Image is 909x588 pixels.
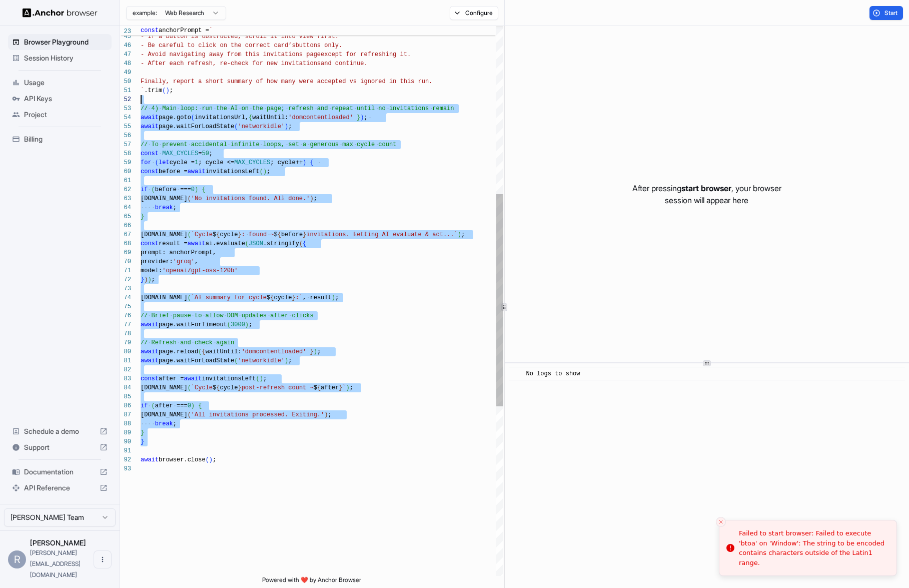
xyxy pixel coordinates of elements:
[350,384,353,391] span: ;
[270,159,303,166] span: ; cycle++
[191,411,324,418] span: 'All invitations processed. Exiting.'
[120,185,131,194] div: 62
[120,176,131,185] div: 61
[24,442,96,452] span: Support
[141,42,296,49] span: - Be careful to click on the correct card’s
[141,141,321,148] span: // To prevent accidental infinite loops, set a gen
[141,150,159,157] span: const
[120,257,131,266] div: 70
[141,402,148,409] span: if
[884,9,898,17] span: Start
[188,231,191,238] span: (
[159,159,170,166] span: let
[30,538,86,547] span: Ron Reiter
[188,384,191,391] span: (
[249,114,252,121] span: {
[278,231,281,238] span: {
[209,456,213,463] span: )
[8,34,112,50] div: Browser Playground
[120,293,131,302] div: 74
[141,294,188,301] span: [DOMAIN_NAME]
[198,402,202,409] span: {
[120,464,131,473] div: 93
[120,383,131,392] div: 84
[195,114,249,121] span: invitationsUrl,
[303,240,306,247] span: {
[166,87,169,94] span: )
[209,150,213,157] span: ;
[195,159,198,166] span: 1
[120,446,131,455] div: 91
[120,374,131,383] div: 83
[249,321,252,328] span: ;
[234,159,270,166] span: MAX_CYCLES
[120,113,131,122] div: 54
[739,528,888,567] div: Failed to start browser: Failed to execute 'btoa' on 'Window': The string to be encoded contains ...
[191,186,195,193] span: 0
[296,42,343,49] span: buttons only.
[120,32,131,41] div: 45
[141,249,216,256] span: prompt: anchorPrompt,
[220,231,238,238] span: cycle
[141,231,188,238] span: [DOMAIN_NAME]
[242,231,274,238] span: : found ~
[245,240,249,247] span: (
[144,87,162,94] span: .trim
[120,95,131,104] div: 52
[314,384,317,391] span: $
[632,182,781,206] p: After pressing , your browser session will appear here
[238,384,241,391] span: }
[202,348,205,355] span: {
[159,357,234,364] span: page.waitForLoadState
[120,410,131,419] div: 87
[238,231,241,238] span: }
[141,258,173,265] span: provider:
[274,294,292,301] span: cycle
[141,339,234,346] span: // Refresh and check again
[288,357,292,364] span: ;
[249,240,263,247] span: JSON
[120,203,131,212] div: 64
[159,456,206,463] span: browser.close
[324,411,328,418] span: )
[120,455,131,464] div: 92
[8,423,112,439] div: Schedule a demo
[120,158,131,167] div: 59
[716,517,726,527] button: Close toast
[216,384,220,391] span: {
[216,231,220,238] span: {
[120,122,131,131] div: 55
[321,51,411,58] span: except for refreshing it.
[141,159,152,166] span: for
[450,6,498,20] button: Configure
[141,123,159,130] span: await
[120,27,131,36] span: 23
[296,294,303,301] span: :`
[303,294,332,301] span: , result
[120,167,131,176] div: 60
[141,384,188,391] span: [DOMAIN_NAME]
[303,231,306,238] span: }
[306,231,457,238] span: invitations. Letting AI evaluate & act...`
[260,375,263,382] span: )
[94,550,112,568] button: Open menu
[317,348,321,355] span: ;
[274,231,277,238] span: $
[141,375,159,382] span: const
[120,239,131,248] div: 68
[245,321,249,328] span: )
[321,78,432,85] span: ccepted vs ignored in this run.
[141,321,159,328] span: await
[267,294,270,301] span: $
[144,276,148,283] span: )
[195,186,198,193] span: )
[141,267,162,274] span: model:
[148,276,151,283] span: )
[314,348,317,355] span: )
[120,356,131,365] div: 81
[152,276,155,283] span: ;
[120,338,131,347] div: 79
[141,195,188,202] span: [DOMAIN_NAME]
[195,258,198,265] span: ,
[173,420,177,427] span: ;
